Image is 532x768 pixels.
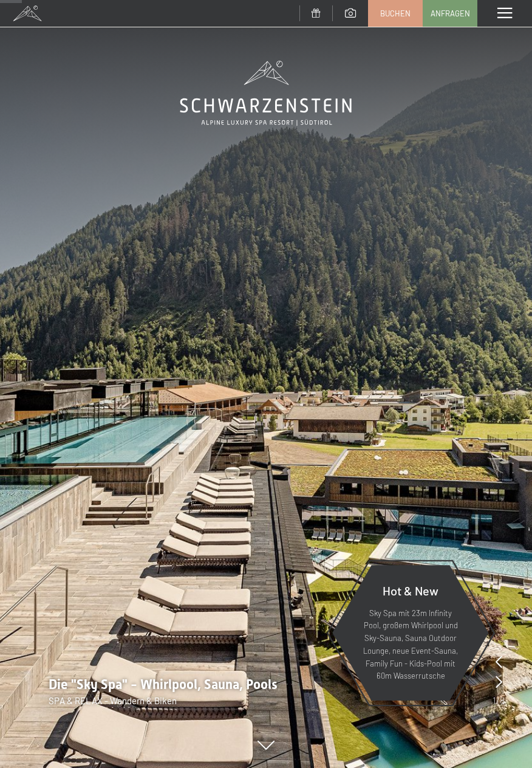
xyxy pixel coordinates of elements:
[383,583,438,598] span: Hot & New
[49,677,278,692] span: Die "Sky Spa" - Whirlpool, Sauna, Pools
[49,695,177,706] span: SPA & RELAX - Wandern & Biken
[496,694,500,707] span: /
[423,1,477,26] a: Anfragen
[493,694,496,707] span: 1
[380,8,411,19] span: Buchen
[369,1,422,26] a: Buchen
[431,8,470,19] span: Anfragen
[500,694,505,707] span: 8
[332,564,489,701] a: Hot & New Sky Spa mit 23m Infinity Pool, großem Whirlpool und Sky-Sauna, Sauna Outdoor Lounge, ne...
[362,607,459,683] p: Sky Spa mit 23m Infinity Pool, großem Whirlpool und Sky-Sauna, Sauna Outdoor Lounge, neue Event-S...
